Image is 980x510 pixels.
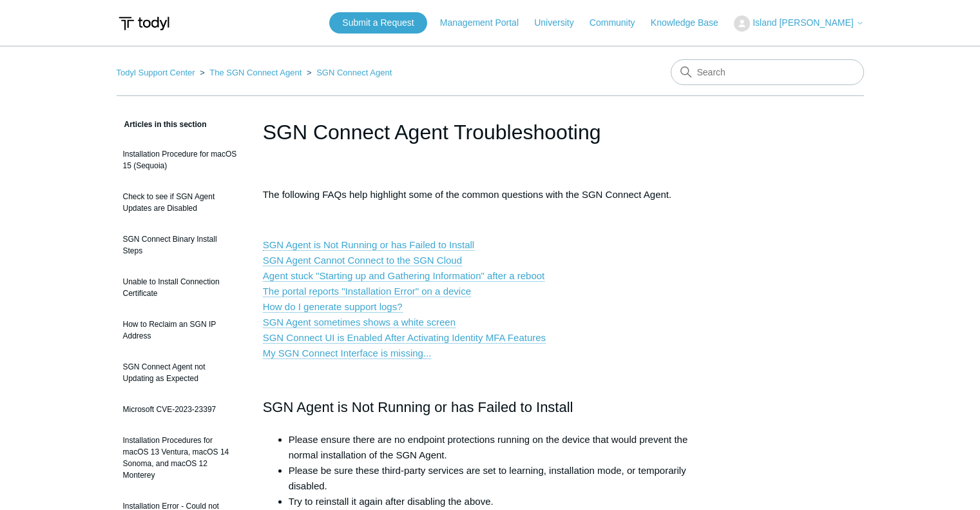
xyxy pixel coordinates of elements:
li: Please be sure these third-party services are set to learning, installation mode, or temporarily ... [289,463,718,494]
a: Knowledge Base [651,16,731,30]
li: Please ensure there are no endpoint protections running on the device that would prevent the norm... [289,432,718,463]
a: Unable to Install Connection Certificate [117,270,244,306]
h2: SGN Agent is Not Running or has Failed to Install [263,396,718,418]
a: SGN Connect UI is Enabled After Activating Identity MFA Features [263,332,546,344]
a: SGN Connect Agent not Updating as Expected [117,355,244,391]
a: Management Portal [440,16,532,30]
a: University [534,16,586,30]
a: Installation Procedures for macOS 13 Ventura, macOS 14 Sonoma, and macOS 12 Monterey [117,428,244,487]
span: Articles in this section [117,120,207,129]
input: Search [671,59,864,85]
a: SGN Agent Cannot Connect to the SGN Cloud [263,255,462,266]
a: Check to see if SGN Agent Updates are Disabled [117,184,244,221]
a: Microsoft CVE-2023-23397 [117,397,244,422]
a: The portal reports "Installation Error" on a device [263,286,471,297]
a: SGN Agent sometimes shows a white screen [263,317,456,328]
a: Todyl Support Center [117,68,195,77]
a: Agent stuck "Starting up and Gathering Information" after a reboot [263,270,545,282]
a: How do I generate support logs? [263,301,403,313]
button: Island [PERSON_NAME] [734,15,863,32]
a: SGN Connect Binary Install Steps [117,227,244,263]
span: Island [PERSON_NAME] [753,17,853,28]
li: Try to reinstall it again after disabling the above. [289,494,718,509]
li: SGN Connect Agent [304,68,392,77]
a: Submit a Request [329,12,427,34]
a: My SGN Connect Interface is missing... [263,348,432,359]
li: Todyl Support Center [117,68,198,77]
a: How to Reclaim an SGN IP Address [117,312,244,348]
a: The SGN Connect Agent [209,68,302,77]
li: The SGN Connect Agent [197,68,304,77]
p: The following FAQs help highlight some of the common questions with the SGN Connect Agent. [263,187,718,202]
a: SGN Connect Agent [316,68,392,77]
img: Todyl Support Center Help Center home page [117,12,171,35]
a: SGN Agent is Not Running or has Failed to Install [263,239,475,251]
a: Community [590,16,648,30]
h1: SGN Connect Agent Troubleshooting [263,117,718,148]
a: Installation Procedure for macOS 15 (Sequoia) [117,142,244,178]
